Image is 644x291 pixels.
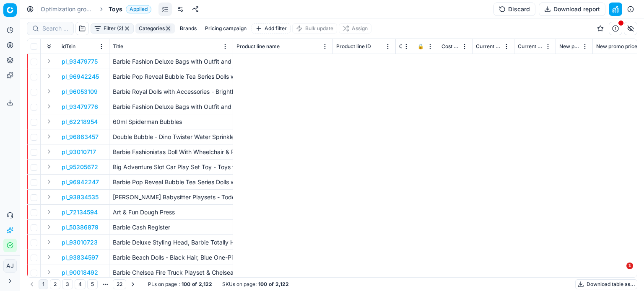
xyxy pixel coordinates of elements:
button: pl_90018492 [62,268,98,277]
nav: breadcrumb [41,5,151,13]
button: pl_96942245 [62,72,99,81]
p: Barbie Pop Reveal Bubble Tea Series Dolls with 8 Surprises - [PERSON_NAME] [113,178,229,186]
button: Filter (2) [91,23,134,33]
span: Product line name [236,43,280,50]
button: Assign [339,23,371,33]
p: pl_95205672 [62,163,98,171]
button: Go to next page [128,279,138,289]
button: 5 [87,279,98,289]
button: 4 [75,279,86,289]
button: pl_96863457 [62,133,99,141]
p: Barbie Deluxe Styling Head, Barbie Totally Hair, Blonde Rainbow Hair [113,238,229,247]
p: pl_93010717 [62,148,96,156]
button: Download table as... [575,279,637,289]
p: pl_62218954 [62,118,98,126]
button: Expand [44,162,54,172]
p: 60ml Spiderman Bubbles [113,118,229,126]
button: pl_93479776 [62,103,98,111]
button: Expand [44,116,54,126]
button: Expand [44,86,54,96]
button: 2 [50,279,60,289]
span: Cost without VAT [441,43,460,50]
strong: 100 [182,281,190,288]
span: Current promo price [518,43,544,50]
button: 3 [62,279,73,289]
iframe: Intercom live chat [609,263,629,283]
span: ToysApplied [109,5,151,13]
button: pl_50386879 [62,223,99,232]
strong: 2,122 [275,281,289,288]
button: pl_96942247 [62,178,99,186]
strong: 100 [258,281,267,288]
p: Barbie Fashion Deluxe Bags with Outfit and Themed Accessories - Birthday [113,103,229,111]
p: Barbie Pop Reveal Bubble Tea Series Dolls with 8 Surprises - [PERSON_NAME] [PERSON_NAME] [113,72,229,81]
button: AJ [3,259,17,273]
button: Add filter [252,23,291,33]
button: pl_93834597 [62,253,99,262]
p: Art & Fun Dough Press [113,208,229,216]
p: Double Bubble - Dino Twister Water Sprinkler Toy [113,133,229,141]
span: PLs on page [148,281,177,288]
span: Toys [109,5,122,13]
a: Optimization groups [41,5,94,13]
button: pl_93834535 [62,193,99,201]
span: Current price [476,43,502,50]
p: Barbie Fashionistas Doll With Wheelchair & Ramp, Blond Hair [113,148,229,156]
button: Go to previous page [27,279,37,289]
button: Bulk update [292,23,337,33]
span: New price [559,43,581,50]
p: Barbie Cash Register [113,223,229,232]
input: Search by SKU or title [42,24,68,33]
span: Product line ID [336,43,371,50]
span: Cost [399,43,402,50]
p: Barbie Beach Dolls - Black Hair, Blue One-Piece Swimsuit [113,253,229,262]
button: Expand all [44,41,54,52]
span: idTsin [62,43,75,50]
button: Discard [493,3,535,16]
button: Expand [44,207,54,217]
button: Expand [44,252,54,262]
button: pl_96053109 [62,88,98,96]
strong: 2,122 [199,281,212,288]
button: pl_93010723 [62,238,98,247]
span: Applied [126,5,151,13]
strong: of [192,281,197,288]
button: 1 [39,279,48,289]
span: AJ [4,260,16,272]
button: Expand [44,222,54,232]
p: [PERSON_NAME] Babysitter Playsets - Toddler Small [113,193,229,201]
button: Expand [44,56,54,66]
span: 1 [626,263,633,269]
p: Barbie Royal Dolls with Accessories - Brightly Highlighted Hair [113,88,229,96]
nav: pagination [27,278,138,290]
button: Download report [539,3,605,16]
span: Title [113,43,123,50]
p: Barbie Chelsea Fire Truck Playset & Chelsea Doll [113,268,229,277]
button: Expand [44,131,54,142]
button: Expand [44,267,54,277]
button: 22 [113,279,126,289]
span: 🔒 [418,43,424,50]
p: Big Adventure Slot Car Play Set Toy - Toys for Boys [113,163,229,171]
button: Expand [44,237,54,247]
button: pl_72134594 [62,208,98,216]
button: Brands [177,23,200,33]
button: Expand [44,147,54,157]
button: pl_93479775 [62,57,98,66]
div: : [148,281,212,288]
span: New promo price [596,43,637,50]
button: Pricing campaign [202,23,250,33]
span: SKUs on page : [222,281,257,288]
button: Expand [44,71,54,81]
